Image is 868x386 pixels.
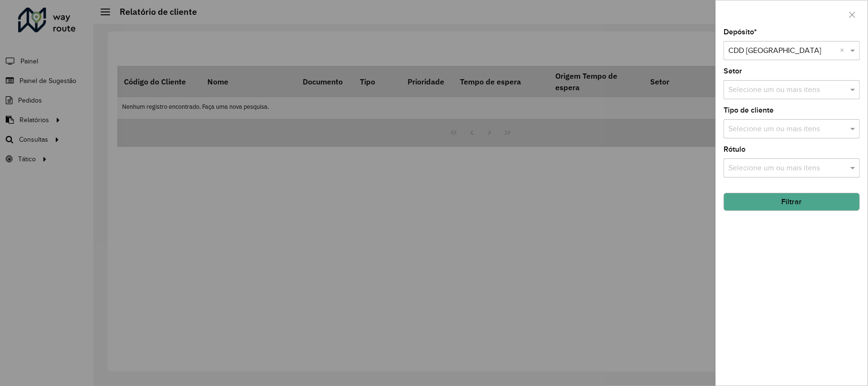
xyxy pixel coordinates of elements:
label: Depósito [724,26,757,38]
label: Setor [724,65,742,77]
label: Tipo de cliente [724,104,774,116]
span: Clear all [840,45,848,56]
label: Rótulo [724,144,745,155]
button: Filtrar [724,193,860,211]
